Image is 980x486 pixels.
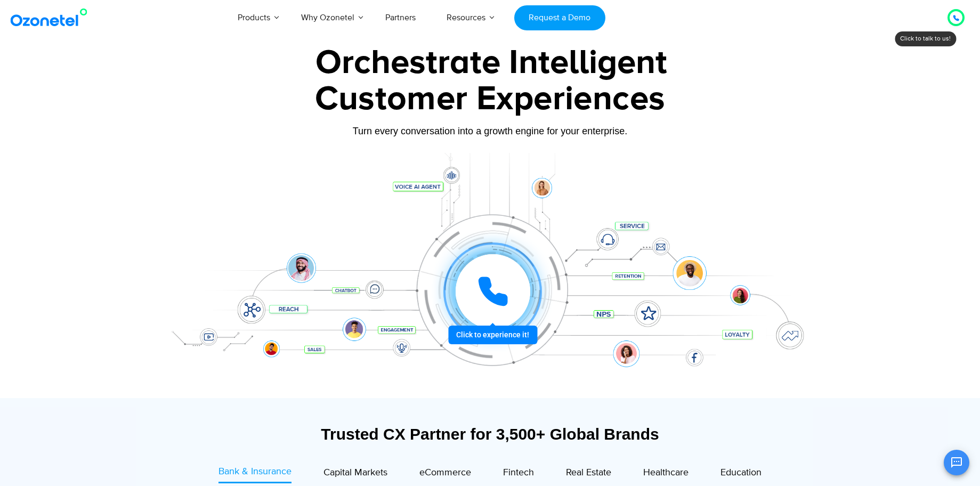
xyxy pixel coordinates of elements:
span: Healthcare [643,467,689,479]
button: Open chat [944,450,969,475]
span: Capital Markets [323,467,387,479]
a: Real Estate [566,465,611,483]
div: Orchestrate Intelligent [160,46,823,80]
span: Education [720,467,762,479]
a: Bank & Insurance [218,465,291,483]
a: Request a Demo [514,5,605,30]
span: eCommerce [419,467,471,479]
div: Trusted CX Partner for 3,500+ Global Brands [163,425,818,443]
a: Capital Markets [323,465,387,483]
span: Fintech [503,467,534,479]
div: Customer Experiences [157,74,823,125]
div: Turn every conversation into a growth engine for your enterprise. [157,125,823,137]
a: Healthcare [643,465,689,483]
a: Fintech [503,465,534,483]
span: Real Estate [566,467,611,479]
a: Education [720,465,762,483]
span: Bank & Insurance [218,466,291,477]
a: eCommerce [419,465,471,483]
